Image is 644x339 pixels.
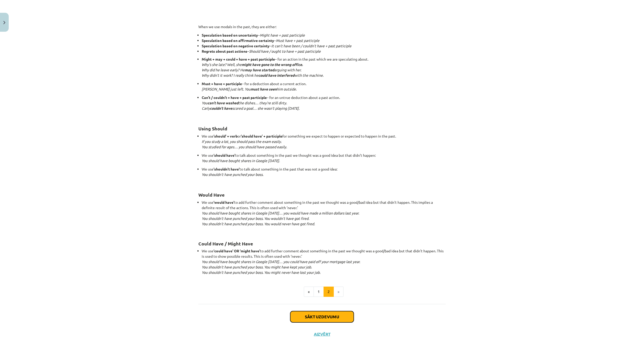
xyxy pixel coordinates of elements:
button: 1 [314,287,324,297]
em: It can’t have been / couldn’t have + past participle [271,43,351,48]
button: Sākt uzdevumu [290,311,354,322]
p: – for an untrue deduction about a past action. [202,95,446,116]
p: We use to talk about something in the past we thought was a good idea but that didn’t happen: [202,153,446,163]
em: You should have bought shares in Google [DATE]… you would have made a million dollars last year. [202,211,359,215]
strong: may have started [245,67,274,72]
em: Might have + past participle [260,33,305,37]
strong: Would Have [198,192,225,198]
em: If you study a lot, you should pass the exam easily. [202,139,282,144]
em: Must have + past participle [276,38,319,43]
li: – [202,49,446,54]
strong: Speculation based on uncertainty [202,33,258,37]
p: – for an action in the past which we are speculating about. [202,56,446,78]
p: When we use modals in the past, they are either: [198,24,446,29]
em: You shouldn’t have punched your boss. You might have kept your job. [202,265,312,269]
strong: might have gone to the wrong office. [242,62,303,67]
li: – [202,32,446,38]
em: Why did he leave early? He arguing with her. [202,67,301,72]
strong: couldn’t have [210,106,232,110]
button: « [304,287,314,297]
em: Why didn’t it work? I really think he with the machine. [202,73,324,77]
em: Carly scored a goal… she wasn’t playing [DATE]. [202,106,299,110]
strong: Could Have / Might Have [198,241,253,246]
strong: Speculation based on affirmative certainty [202,38,274,43]
button: 2 [324,287,334,297]
strong: Can’t / couldn’t + have + past participle [202,95,267,100]
strong: could have interfered [258,73,294,77]
em: You shouldn’t have punched your boss. You might never have lost your job. [202,270,320,275]
li: – [202,38,446,43]
li: – [202,43,446,49]
strong: Using Should [198,126,227,131]
li: We use to add further comment about something in the past we thought was a good/bad idea but that... [202,200,446,232]
em: You should have bought shares in Google [DATE]… you could have paid off your mortgage last year. [202,259,360,264]
em: You shouldn’t have punched your boss. You would never have got fired. [202,221,315,226]
em: You studied for ages… you should have passed easily. [202,144,287,149]
strong: ‘would have’ [213,200,234,205]
em: Why’s she late? Well, she [202,62,303,67]
strong: ‘shouldn’t have’ [213,167,240,171]
em: You should have bought shares in Google [DATE]. [202,158,280,163]
nav: Page navigation example [198,287,446,297]
img: icon-close-lesson-0947bae3869378f0d4975bcd49f059093ad1ed9edebbc8119c70593378902aed.svg [3,21,5,24]
strong: ‘should’ + verb [213,134,238,138]
button: Aizvērt [312,332,332,337]
strong: Must + have + participle [202,81,242,86]
strong: Regrets about past actions [202,49,247,53]
strong: can’t have washed [208,100,238,105]
p: We use to talk about something in the past that was not a good idea: [202,166,446,183]
em: You shouldn’t have punched your boss. You wouldn’t have got fired. [202,216,309,221]
strong: ‘should have’ + participle [241,134,282,138]
em: You shouldn’t have punched your boss. [202,172,263,177]
strong: Speculation based on negative certainty [202,43,270,48]
strong: Might + may + could + have + past participle [202,57,275,61]
em: [PERSON_NAME] just left. You him outside. [202,87,297,91]
strong: ‘should have’ [213,153,235,157]
p: – for a deduction about a current action. [202,81,446,92]
strong: ‘could have’ OR ‘might have’ [213,248,260,253]
strong: must have seen [251,87,277,91]
em: Should have / ought to have + past participle [249,49,321,53]
em: You the dishes… they’re still dirty. [202,100,287,105]
p: We use or for something we expect to happen or expected to happen in the past. [202,133,446,150]
li: We use to add further comment about something in the past we thought was a good/bad idea but that... [202,248,446,275]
